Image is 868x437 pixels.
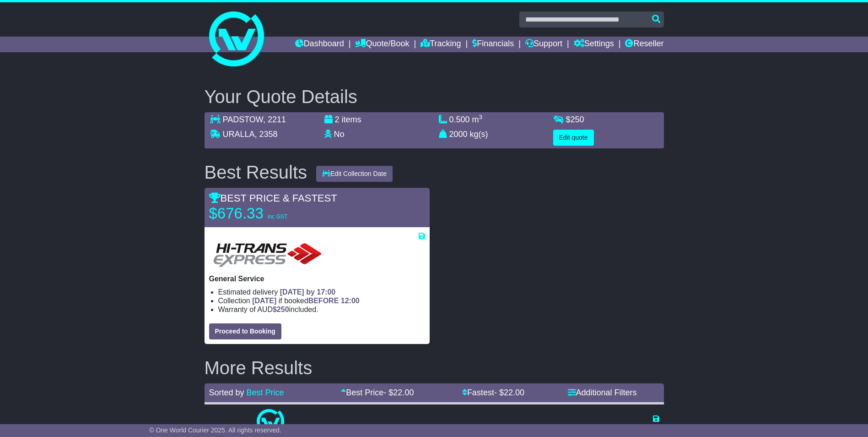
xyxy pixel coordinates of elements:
[255,130,278,139] span: , 2358
[479,114,483,120] sup: 3
[252,297,276,305] span: [DATE]
[209,240,326,270] img: HiTrans: General Service
[361,423,479,432] li: Estimated delivery
[209,192,337,204] span: BEST PRICE & FASTEST
[449,130,468,139] span: 2000
[393,388,414,397] span: 22.00
[568,388,637,397] a: Additional Filters
[504,388,524,397] span: 22.00
[209,323,281,339] button: Proceed to Booking
[209,388,244,397] span: Sorted by
[472,37,514,52] a: Financials
[566,115,584,124] span: $
[295,37,344,52] a: Dashboard
[571,115,584,124] span: 250
[205,358,664,378] h2: More Results
[462,388,524,397] a: Fastest- $22.00
[223,130,255,139] span: URALLA
[209,274,425,283] p: General Service
[280,288,336,296] span: [DATE] by 17:00
[316,166,393,182] button: Edit Collection Date
[341,388,414,397] a: Best Price- $22.00
[218,305,425,314] li: Warranty of AUD included.
[449,115,470,124] span: 0.500
[355,37,409,52] a: Quote/Book
[625,37,663,52] a: Reseller
[472,115,483,124] span: m
[470,130,488,139] span: kg(s)
[252,297,359,305] span: if booked
[273,306,289,313] span: $
[423,423,479,431] span: [DATE] by 17:00
[218,288,425,296] li: Estimated delivery
[247,388,284,397] a: Best Price
[200,162,312,182] div: Best Results
[342,115,361,124] span: items
[263,115,286,124] span: , 2211
[421,37,461,52] a: Tracking
[149,426,281,434] span: © One World Courier 2025. All rights reserved.
[525,37,562,52] a: Support
[268,213,287,220] span: inc GST
[257,409,284,437] img: One World Courier: Same Day Nationwide(quotes take 0.5-1 hour)
[218,296,425,305] li: Collection
[553,130,594,146] button: Edit quote
[494,388,524,397] span: - $
[334,130,345,139] span: No
[223,115,263,124] span: PADSTOW
[341,297,360,305] span: 12:00
[574,37,614,52] a: Settings
[308,297,339,305] span: BEFORE
[209,204,323,223] p: $676.33
[383,388,414,397] span: - $
[205,87,664,107] h2: Your Quote Details
[277,306,289,313] span: 250
[335,115,340,124] span: 2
